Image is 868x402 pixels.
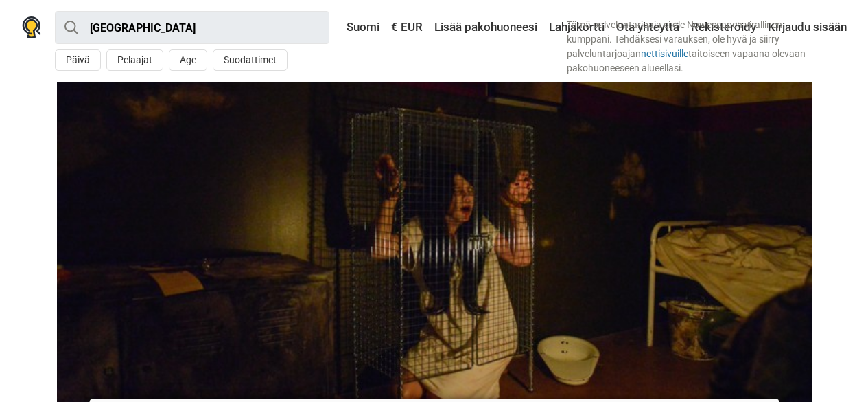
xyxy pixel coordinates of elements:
[388,15,426,40] a: € EUR
[106,49,163,71] button: Pelaajat
[546,15,608,40] a: Lahjakortti
[169,49,207,71] button: Age
[337,23,347,32] img: Suomi
[213,49,288,71] button: Suodattimet
[431,15,541,40] a: Lisää pakohuoneesi
[22,16,41,38] img: Nowescape logo
[55,49,101,71] button: Päivä
[567,18,811,76] div: Tämä palveluntarjoaja ei ole Nowescapen virallinen kumppani. Tehdäksesi varauksen, ole hyvä ja si...
[641,48,688,59] a: nettisivuille
[333,15,383,40] a: Suomi
[55,11,329,44] input: kokeile “London”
